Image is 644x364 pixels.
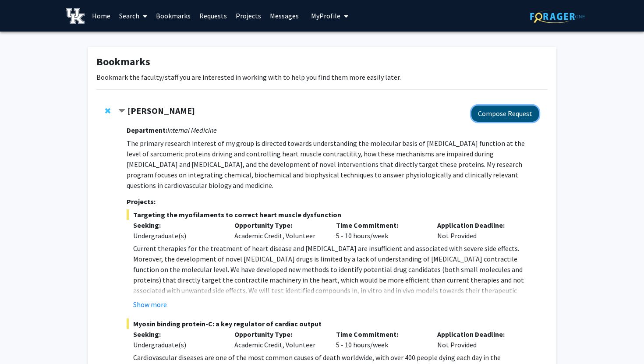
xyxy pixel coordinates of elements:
div: 5 - 10 hours/week [329,329,431,350]
span: Myosin binding protein-C: a key regulator of cardiac output [127,318,539,329]
strong: Department: [127,126,167,134]
i: Internal Medicine [167,126,217,134]
span: Targeting the myofilaments to correct heart muscle dysfunction [127,209,539,220]
iframe: Chat [7,325,37,357]
span: My Profile [311,11,340,20]
div: Not Provided [431,329,532,350]
div: Academic Credit, Volunteer [228,220,329,241]
p: Seeking: [133,220,222,230]
a: Messages [265,0,303,31]
p: Application Deadline: [437,220,526,230]
div: Undergraduate(s) [133,230,222,241]
p: Opportunity Type: [234,329,323,339]
img: University of Kentucky Logo [66,8,85,24]
span: Contract Thomas Kampourakis Bookmark [118,108,125,115]
a: Projects [231,0,265,31]
p: The primary research interest of my group is directed towards understanding the molecular basis o... [127,138,539,191]
p: Application Deadline: [437,329,526,339]
div: Academic Credit, Volunteer [228,329,329,350]
button: Show more [133,299,167,310]
div: Not Provided [431,220,532,241]
h1: Bookmarks [96,56,548,68]
img: ForagerOne Logo [530,10,585,23]
p: Seeking: [133,329,222,339]
p: Time Commitment: [336,329,425,339]
span: Remove Thomas Kampourakis from bookmarks [105,107,110,114]
strong: Projects: [127,197,156,206]
button: Compose Request to Thomas Kampourakis [471,106,539,122]
p: Time Commitment: [336,220,425,230]
a: Home [88,0,115,31]
p: Opportunity Type: [234,220,323,230]
strong: [PERSON_NAME] [127,105,195,116]
div: 5 - 10 hours/week [329,220,431,241]
a: Bookmarks [152,0,195,31]
p: Bookmark the faculty/staff you are interested in working with to help you find them more easily l... [96,72,548,82]
a: Requests [195,0,231,31]
div: Undergraduate(s) [133,339,222,350]
span: Current therapies for the treatment of heart disease and [MEDICAL_DATA] are insufficient and asso... [133,244,525,316]
a: Search [115,0,152,31]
